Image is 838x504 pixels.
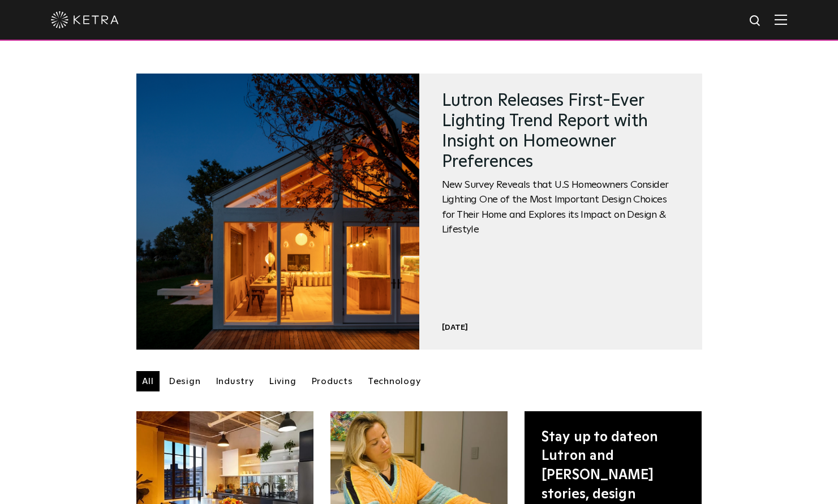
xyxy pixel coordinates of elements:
[362,371,427,391] a: Technology
[163,371,207,391] a: Design
[749,14,763,28] img: search icon
[442,178,680,238] span: New Survey Reveals that U.S Homeowners Consider Lighting One of the Most Important Design Choices...
[210,371,260,391] a: Industry
[51,11,119,28] img: ketra-logo-2019-white
[442,322,680,333] div: [DATE]
[442,92,648,170] a: Lutron Releases First-Ever Lighting Trend Report with Insight on Homeowner Preferences
[263,371,302,391] a: Living
[136,371,160,391] a: All
[775,14,787,25] img: Hamburger%20Nav.svg
[306,371,359,391] a: Products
